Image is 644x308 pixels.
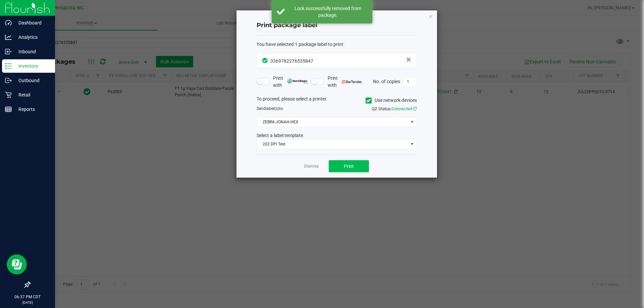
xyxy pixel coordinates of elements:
[270,58,313,64] span: 3369782276535847
[257,117,408,127] span: ZEBRA-JONAH-HEX
[12,91,52,99] p: Retail
[328,75,362,89] span: Print with
[257,41,417,48] div: :
[372,106,417,111] span: QZ Status:
[5,77,12,84] inline-svg: Outbound
[266,106,279,111] span: label(s)
[344,164,354,169] span: Print
[12,62,52,70] p: Inventory
[12,48,52,56] p: Inbound
[7,254,27,274] iframe: Resource center
[304,164,319,169] a: Dismiss
[392,106,412,111] span: Connected
[257,139,408,149] span: 203 DPI Test
[5,91,12,98] inline-svg: Retail
[5,106,12,113] inline-svg: Reports
[5,48,12,55] inline-svg: Inbound
[288,5,367,18] div: Lock successfully removed from package.
[5,19,12,26] inline-svg: Dashboard
[257,42,343,47] span: You have selected 1 package label to print
[342,80,362,83] img: bartender.png
[329,160,369,172] button: Print
[273,75,308,89] span: Print with
[12,76,52,84] p: Outbound
[5,34,12,41] inline-svg: Analytics
[5,63,12,69] inline-svg: Inventory
[3,300,52,305] p: [DATE]
[12,33,52,41] p: Analytics
[257,21,417,30] h4: Print package label
[257,106,284,111] span: Send to:
[262,57,269,64] span: In Sync
[252,132,422,139] div: Select a label template.
[252,96,422,106] div: To proceed, please select a printer.
[366,97,417,104] label: Use network devices
[12,19,52,27] p: Dashboard
[373,78,400,84] span: No. of copies
[12,105,52,113] p: Reports
[287,78,308,83] img: mark_magic_cybra.png
[3,294,52,300] p: 06:37 PM CDT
